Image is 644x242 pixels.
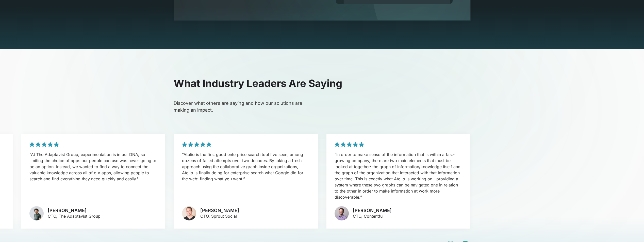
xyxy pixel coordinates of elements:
[174,77,471,90] h2: What Industry Leaders Are Saying
[353,213,392,219] p: CTO, Contentful
[29,151,157,182] p: "At The Adaptavist Group, experimentation is in our DNA, so limiting the choice of apps our peopl...
[174,100,309,113] p: Discover what others are saying and how our solutions are making an impact.
[335,151,462,200] p: "In order to make sense of the information that is within a fast-growing company, there are two m...
[29,206,44,220] img: avatar
[200,213,239,219] p: CTO, Sprout Social
[335,206,349,220] img: avatar
[619,218,644,242] iframe: Chat Widget
[353,208,392,213] h3: [PERSON_NAME]
[182,206,196,220] img: avatar
[48,213,101,219] p: CTO, The Adaptavist Group
[200,208,239,213] h3: [PERSON_NAME]
[48,208,101,213] h3: [PERSON_NAME]
[182,151,310,182] p: "Atolio is the first good enterprise search tool I've seen, among dozens of failed attempts over ...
